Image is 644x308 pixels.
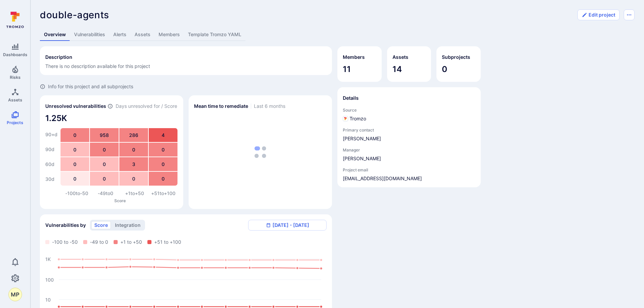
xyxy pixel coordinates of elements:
[8,97,22,102] span: Assets
[62,198,178,203] p: Score
[130,28,154,41] a: Assets
[8,288,22,301] button: MP
[90,157,119,171] div: 0
[90,239,108,245] span: -49 to 0
[3,52,27,57] span: Dashboards
[149,172,177,186] div: 0
[343,175,475,182] a: [EMAIL_ADDRESS][DOMAIN_NAME]
[116,103,177,110] span: Days unresolved for / Score
[248,220,327,231] button: [DATE] - [DATE]
[194,103,248,110] h2: Mean time to remediate
[45,222,86,229] span: Vulnerabilities by
[70,28,109,41] a: Vulnerabilities
[61,128,89,142] div: 0
[119,143,148,157] div: 0
[108,103,113,110] span: Number of vulnerabilities in status ‘Open’ ‘Triaged’ and ‘In process’ divided by score and scanne...
[343,54,365,61] h2: Members
[119,128,148,142] div: 286
[45,128,57,141] div: 90+ d
[442,54,470,61] h2: Subprojects
[343,135,475,142] a: [PERSON_NAME]
[442,64,475,75] span: 0
[577,9,620,20] button: Edit project
[52,239,78,245] span: -100 to -50
[45,158,57,171] div: 60 d
[184,28,245,41] a: Template Tromzo YAML
[149,190,178,197] div: +51 to +100
[154,239,181,245] span: +51 to +100
[45,297,51,303] text: 10
[343,108,475,113] span: Source
[45,113,178,124] span: 1.25K
[350,115,366,122] span: Tromzo
[343,95,359,101] h2: Details
[61,172,89,186] div: 0
[343,155,475,162] a: [PERSON_NAME]
[8,288,22,301] div: Mark Paladino
[10,75,21,80] span: Risks
[112,221,144,229] button: integration
[149,157,177,171] div: 0
[40,28,70,41] a: Overview
[343,167,475,172] span: Project email
[45,277,54,283] text: 100
[40,46,332,75] div: Collapse description
[45,143,57,156] div: 90 d
[45,172,57,186] div: 30 d
[624,9,635,20] button: Options menu
[149,143,177,157] div: 0
[119,172,148,186] div: 0
[61,143,89,157] div: 0
[392,64,426,75] span: 14
[91,190,120,197] div: -49 to 0
[61,157,89,171] div: 0
[91,221,111,229] button: score
[48,83,133,90] span: Info for this project and all subprojects
[90,172,119,186] div: 0
[45,256,51,262] text: 1K
[40,28,635,41] div: Project tabs
[45,63,150,69] span: There is no description available for this project
[119,157,148,171] div: 3
[343,127,475,133] span: Primary contact
[45,54,72,61] h2: Description
[343,64,376,75] span: 11
[392,54,408,61] h2: Assets
[40,9,109,21] span: double-agents
[343,147,475,152] span: Manager
[90,128,119,142] div: 958
[149,128,177,142] div: 4
[7,120,23,125] span: Projects
[90,143,119,157] div: 0
[120,190,149,197] div: +1 to +50
[254,103,285,110] span: Last 6 months
[109,28,130,41] a: Alerts
[120,239,142,245] span: +1 to +50
[62,190,91,197] div: -100 to -50
[154,28,184,41] a: Members
[45,103,106,110] h2: Unresolved vulnerabilities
